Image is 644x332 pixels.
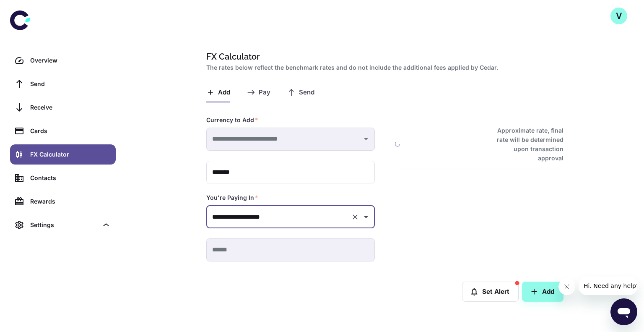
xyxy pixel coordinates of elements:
a: Receive [10,97,116,118]
div: Cards [30,126,111,136]
span: Hi. Need any help? [5,6,60,13]
span: Send [299,89,314,97]
span: Add [218,89,230,97]
h2: The rates below reflect the benchmark rates and do not include the additional fees applied by Cedar. [206,63,560,72]
div: Settings [10,215,116,235]
div: Contacts [30,173,111,183]
h6: Approximate rate, final rate will be determined upon transaction approval [488,126,563,163]
a: Send [10,74,116,94]
button: Set Alert [462,282,519,302]
iframe: Message from company [579,277,637,295]
iframe: Button to launch messaging window [610,298,637,325]
label: You're Paying In [206,193,258,202]
a: Cards [10,121,116,141]
div: Overview [30,56,111,65]
div: FX Calculator [30,150,111,159]
div: Settings [30,220,98,230]
button: Open [360,211,372,223]
label: Currency to Add [206,116,258,124]
span: Pay [259,89,270,97]
div: Send [30,79,111,89]
button: Clear [349,211,361,223]
h1: FX Calculator [206,50,560,63]
a: Contacts [10,168,116,188]
a: Overview [10,50,116,71]
div: Rewards [30,197,111,206]
a: Rewards [10,191,116,212]
button: Add [522,282,563,302]
div: Receive [30,103,111,112]
button: V [610,8,627,24]
a: FX Calculator [10,144,116,165]
iframe: Close message [558,278,575,295]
